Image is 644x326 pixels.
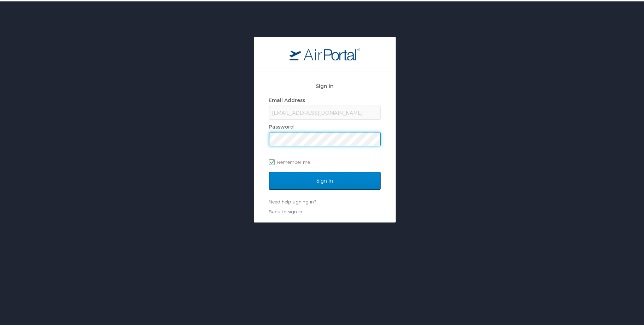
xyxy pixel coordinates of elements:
a: Back to sign in [269,207,303,213]
input: Sign In [269,171,381,188]
label: Remember me [269,155,381,166]
label: Password [269,122,294,128]
a: Need help signing in? [269,197,316,203]
img: logo [290,46,360,59]
label: Email Address [269,96,305,102]
h2: Sign In [269,81,381,89]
